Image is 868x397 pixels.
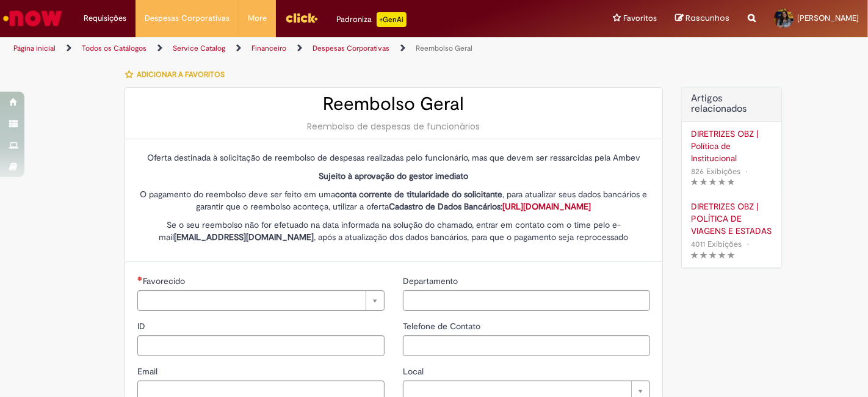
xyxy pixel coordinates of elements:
[251,43,286,53] a: Financeiro
[173,43,225,53] a: Service Catalog
[691,128,772,164] a: DIRETRIZES OBZ | Política de Institucional
[416,43,472,53] a: Reembolso Geral
[137,219,650,243] p: Se o seu reembolso não for efetuado na data informada na solução do chamado, entrar em contato co...
[9,37,570,60] ul: Trilhas de página
[137,335,385,356] input: ID
[13,43,56,53] a: Página inicial
[174,231,314,242] strong: [EMAIL_ADDRESS][DOMAIN_NAME]
[143,275,187,286] span: Necessários - Favorecido
[675,13,729,24] a: Rascunhos
[691,200,772,237] a: DIRETRIZES OBZ | POLÍTICA DE VIAGENS E ESTADAS
[691,93,772,115] h3: Artigos relacionados
[403,275,460,286] span: Departamento
[125,62,231,87] button: Adicionar a Favoritos
[389,201,591,212] strong: Cadastro de Dados Bancários:
[1,6,64,31] img: ServiceNow
[797,13,859,23] span: [PERSON_NAME]
[319,170,468,181] strong: Sujeito à aprovação do gestor imediato
[403,290,650,311] input: Departamento
[623,12,657,24] span: Favoritos
[84,12,126,24] span: Requisições
[145,12,230,24] span: Despesas Corporativas
[137,120,650,133] div: Reembolso de despesas de funcionários
[377,12,407,27] p: +GenAi
[744,236,751,252] span: •
[313,43,389,53] a: Despesas Corporativas
[137,151,650,164] p: Oferta destinada à solicitação de reembolso de despesas realizadas pelo funcionário, mas que deve...
[691,239,742,249] span: 4011 Exibições
[502,201,591,212] a: [URL][DOMAIN_NAME]
[403,335,650,356] input: Telefone de Contato
[137,188,650,213] p: O pagamento do reembolso deve ser feito em uma , para atualizar seus dados bancários e garantir q...
[248,12,267,24] span: More
[335,189,502,200] strong: conta corrente de titularidade do solicitante
[285,9,318,27] img: click_logo_yellow_360x200.png
[336,12,407,27] div: Padroniza
[137,70,225,79] span: Adicionar a Favoritos
[137,94,650,114] h2: Reembolso Geral
[403,321,483,332] span: Telefone de Contato
[82,43,146,53] a: Todos os Catálogos
[137,321,148,332] span: ID
[691,166,740,177] span: 826 Exibições
[403,366,426,377] span: Local
[137,276,143,281] span: Necessários
[685,12,729,24] span: Rascunhos
[743,163,750,180] span: •
[137,290,385,311] a: Limpar campo Favorecido
[137,366,160,377] span: Email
